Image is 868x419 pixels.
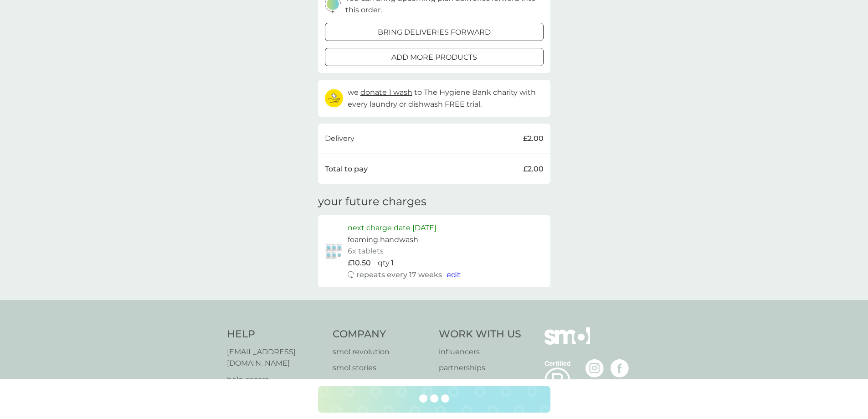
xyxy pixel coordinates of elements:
h3: your future charges [318,195,426,208]
p: foaming handwash [348,234,418,246]
img: visit the smol Facebook page [611,359,629,378]
p: 1 [391,257,394,269]
img: visit the smol Instagram page [586,359,604,378]
p: bring deliveries forward [378,26,491,38]
p: £2.00 [523,133,544,145]
p: add more products [391,52,477,63]
p: next charge date [DATE] [348,222,437,234]
h4: Help [227,327,324,341]
p: £10.50 [348,257,371,269]
button: bring deliveries forward [325,23,544,41]
span: edit [447,270,461,279]
p: repeats every 17 weeks [356,269,442,281]
button: edit [447,269,461,281]
a: [EMAIL_ADDRESS][DOMAIN_NAME] [227,346,324,369]
a: smol revolution [333,346,430,358]
h4: Company [333,327,430,341]
p: Delivery [325,133,354,145]
span: donate 1 wash [360,88,412,97]
p: Total to pay [325,163,368,175]
p: qty [378,257,390,269]
p: 6x tablets [348,245,384,257]
img: smol [544,327,590,358]
a: help centre [227,374,324,386]
p: we to The Hygiene Bank charity with every laundry or dishwash FREE trial. [348,87,544,110]
a: influencers [439,346,521,358]
h4: Work With Us [439,327,521,341]
a: smol stories [333,362,430,374]
p: £2.00 [523,163,544,175]
button: add more products [325,48,544,66]
a: partnerships [439,362,521,374]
